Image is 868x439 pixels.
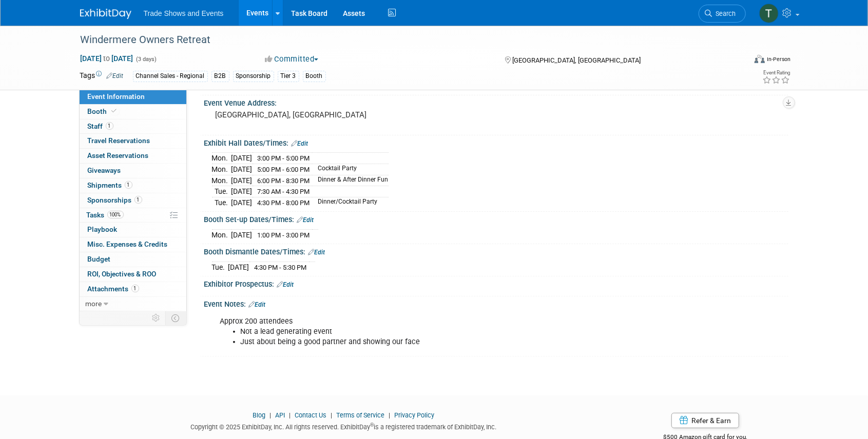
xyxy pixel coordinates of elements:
[204,244,788,257] div: Booth Dismantle Dates/Times:
[212,153,232,164] td: Mon.
[211,71,229,82] div: B2B
[88,285,139,293] span: Attachments
[204,212,788,225] div: Booth Set-up Dates/Times:
[253,411,265,419] a: Blog
[144,9,224,17] span: Trade Shows and Events
[212,164,232,175] td: Mon.
[216,110,436,119] pre: [GEOGRAPHIC_DATA], [GEOGRAPHIC_DATA]
[394,411,434,419] a: Privacy Policy
[106,122,113,130] span: 1
[80,297,186,311] a: more
[312,197,389,208] td: Dinner/Cocktail Party
[258,166,310,173] span: 5:00 PM - 6:00 PM
[232,186,253,197] td: [DATE]
[80,420,608,432] div: Copyright © 2025 ExhibitDay, Inc. All rights reserved. ExhibitDay is a registered trademark of Ex...
[232,175,253,186] td: [DATE]
[136,56,157,63] span: (3 days)
[204,296,788,310] div: Event Notes:
[699,5,746,23] a: Search
[255,264,307,271] span: 4:30 PM - 5:30 PM
[308,249,325,256] a: Edit
[261,54,322,65] button: Committed
[80,267,186,282] a: ROI, Objectives & ROO
[295,411,326,419] a: Contact Us
[275,411,285,419] a: API
[328,411,335,419] span: |
[386,411,393,419] span: |
[258,188,310,195] span: 7:30 AM - 4:30 PM
[258,154,310,162] span: 3:00 PM - 5:00 PM
[762,70,790,75] div: Event Rating
[278,71,299,82] div: Tier 3
[212,197,232,208] td: Tue.
[312,175,389,186] td: Dinner & After Dinner Fun
[80,237,186,252] a: Misc. Expenses & Credits
[766,55,790,63] div: In-Person
[204,95,788,108] div: Event Venue Address:
[107,211,124,218] span: 100%
[80,9,131,19] img: ExhibitDay
[88,255,111,263] span: Budget
[213,311,676,352] div: Approx 200 attendees
[77,31,730,49] div: Windermere Owners Retreat
[165,311,186,325] td: Toggle Event Tabs
[112,108,117,114] i: Booth reservation complete
[80,54,134,63] span: [DATE] [DATE]
[88,270,157,278] span: ROI, Objectives & ROO
[80,164,186,178] a: Giveaways
[131,285,139,292] span: 1
[212,262,228,272] td: Tue.
[80,90,186,104] a: Event Information
[134,196,142,204] span: 1
[292,140,308,147] a: Edit
[336,411,384,419] a: Terms of Service
[88,240,168,248] span: Misc. Expenses & Credits
[303,71,326,82] div: Booth
[232,229,253,240] td: [DATE]
[232,197,253,208] td: [DATE]
[88,196,142,204] span: Sponsorships
[204,135,788,149] div: Exhibit Hall Dates/Times:
[249,301,266,308] a: Edit
[712,10,736,17] span: Search
[277,281,294,288] a: Edit
[88,181,132,189] span: Shipments
[232,164,253,175] td: [DATE]
[80,223,186,237] a: Playbook
[133,71,208,82] div: Channel Sales - Regional
[80,208,186,223] a: Tasks100%
[228,262,249,272] td: [DATE]
[241,337,669,347] li: Just about being a good partner and showing our face
[148,311,166,325] td: Personalize Event Tab Strip
[258,177,310,185] span: 6:00 PM - 8:30 PM
[80,282,186,296] a: Attachments1
[88,107,119,115] span: Booth
[80,193,186,208] a: Sponsorships1
[267,411,274,419] span: |
[212,175,232,186] td: Mon.
[88,151,149,159] span: Asset Reservations
[212,186,232,197] td: Tue.
[286,411,293,419] span: |
[685,53,791,69] div: Event Format
[80,178,186,193] a: Shipments1
[102,54,112,63] span: to
[512,56,641,64] span: [GEOGRAPHIC_DATA], [GEOGRAPHIC_DATA]
[233,71,274,82] div: Sponsorship
[80,134,186,148] a: Travel Reservations
[370,422,374,428] sup: ®
[212,229,232,240] td: Mon.
[80,70,124,82] td: Tags
[107,72,124,79] a: Edit
[88,122,113,130] span: Staff
[88,166,121,174] span: Giveaways
[258,199,310,207] span: 4:30 PM - 8:00 PM
[88,92,145,101] span: Event Information
[671,413,739,428] a: Refer & Earn
[88,225,118,233] span: Playbook
[80,252,186,267] a: Budget
[80,119,186,134] a: Staff1
[80,149,186,163] a: Asset Reservations
[87,211,124,219] span: Tasks
[88,136,150,145] span: Travel Reservations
